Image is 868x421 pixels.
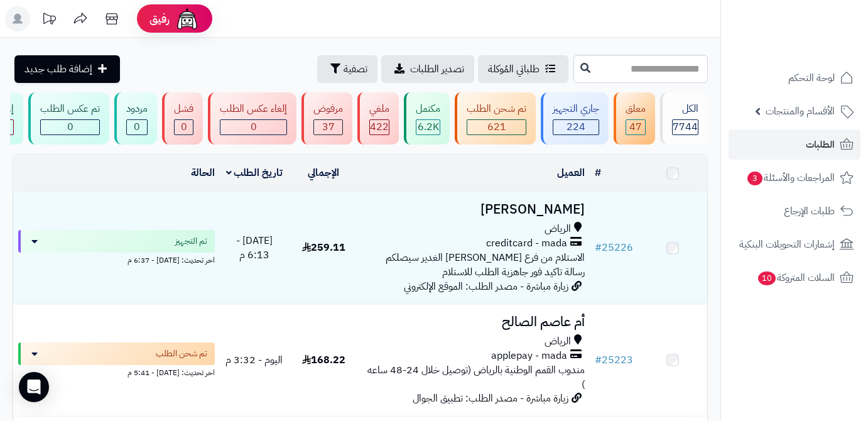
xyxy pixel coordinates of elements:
[746,169,835,187] span: المراجعات والأسئلة
[251,119,257,134] span: 0
[416,120,440,134] div: 6214
[747,172,762,185] span: 3
[236,233,273,263] span: [DATE] - 6:13 م
[729,63,860,93] a: لوحة التحكم
[452,92,538,145] a: تم شحن الطلب 621
[595,240,633,255] a: #25226
[467,120,526,134] div: 621
[308,165,339,180] a: الإجمالي
[729,263,860,293] a: السلات المتروكة10
[595,353,602,368] span: #
[302,240,345,255] span: 259.11
[181,119,187,134] span: 0
[134,119,140,134] span: 0
[126,102,148,116] div: مردود
[175,235,207,248] span: تم التجهيز
[156,347,207,360] span: تم شحن الطلب
[370,119,389,134] span: 422
[478,55,568,83] a: طلباتي المُوكلة
[757,269,835,287] span: السلات المتروكة
[26,92,112,145] a: تم عكس الطلب 0
[410,62,464,77] span: تصدير الطلبات
[491,349,567,363] span: applepay - mada
[18,365,215,378] div: اخر تحديث: [DATE] - 5:41 م
[220,120,286,134] div: 0
[729,229,860,260] a: إشعارات التحويلات البنكية
[67,119,73,134] span: 0
[611,92,658,145] a: معلق 47
[381,55,474,83] a: تصدير الطلبات
[404,279,568,294] span: زيارة مباشرة - مصدر الطلب: الموقع الإلكتروني
[149,11,170,26] span: رفيق
[553,120,599,134] div: 224
[313,102,343,116] div: مرفوض
[18,253,215,266] div: اخر تحديث: [DATE] - 6:37 م
[160,92,205,145] a: فشل 0
[174,102,193,116] div: فشل
[112,92,160,145] a: مردود 0
[758,271,776,285] span: 10
[672,102,698,116] div: الكل
[225,353,283,368] span: اليوم - 3:32 م
[127,120,147,134] div: 0
[658,92,710,145] a: الكل7744
[595,240,602,255] span: #
[626,120,645,134] div: 47
[317,55,377,83] button: تصفية
[314,120,342,134] div: 37
[729,129,860,160] a: الطلبات
[299,92,355,145] a: مرفوض 37
[369,102,389,116] div: ملغي
[413,391,568,406] span: زيارة مباشرة - مصدر الطلب: تطبيق الجوال
[545,334,571,349] span: الرياض
[595,353,633,368] a: #25223
[806,136,835,153] span: الطلبات
[401,92,452,145] a: مكتمل 6.2K
[729,196,860,226] a: طلبات الإرجاع
[205,92,299,145] a: إلغاء عكس الطلب 0
[14,55,120,83] a: إضافة طلب جديد
[538,92,611,145] a: جاري التجهيز 224
[784,202,835,220] span: طلبات الإرجاع
[766,102,835,120] span: الأقسام والمنتجات
[175,120,193,134] div: 0
[40,102,100,116] div: تم عكس الطلب
[364,202,585,217] h3: [PERSON_NAME]
[19,372,49,402] div: Open Intercom Messenger
[191,165,215,180] a: الحالة
[24,62,92,77] span: إضافة طلب جديد
[467,102,526,116] div: تم شحن الطلب
[553,102,599,116] div: جاري التجهيز
[788,69,835,87] span: لوحة التحكم
[488,62,540,77] span: طلباتي المُوكلة
[322,119,335,134] span: 37
[220,102,287,116] div: إلغاء عكس الطلب
[175,6,200,31] img: ai-face.png
[364,315,585,329] h3: أم عاصم الصالح
[226,165,283,180] a: تاريخ الطلب
[595,165,601,180] a: #
[386,250,585,280] span: الاستلام من فرع [PERSON_NAME] الغدير سيصلكم رسالة تاكيد فور جاهزية الطلب للاستلام
[418,119,439,134] span: 6.2K
[344,62,367,77] span: تصفية
[557,165,585,180] a: العميل
[367,363,585,392] span: مندوب القمم الوطنية بالرياض (توصيل خلال 24-48 ساعه )
[41,120,99,134] div: 0
[545,222,571,236] span: الرياض
[629,119,642,134] span: 47
[355,92,401,145] a: ملغي 422
[370,120,389,134] div: 422
[416,102,440,116] div: مكتمل
[626,102,646,116] div: معلق
[33,6,65,35] a: تحديثات المنصة
[302,353,345,368] span: 168.22
[487,119,506,134] span: 621
[739,236,835,253] span: إشعارات التحويلات البنكية
[567,119,585,134] span: 224
[486,236,567,251] span: creditcard - mada
[729,163,860,193] a: المراجعات والأسئلة3
[673,119,698,134] span: 7744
